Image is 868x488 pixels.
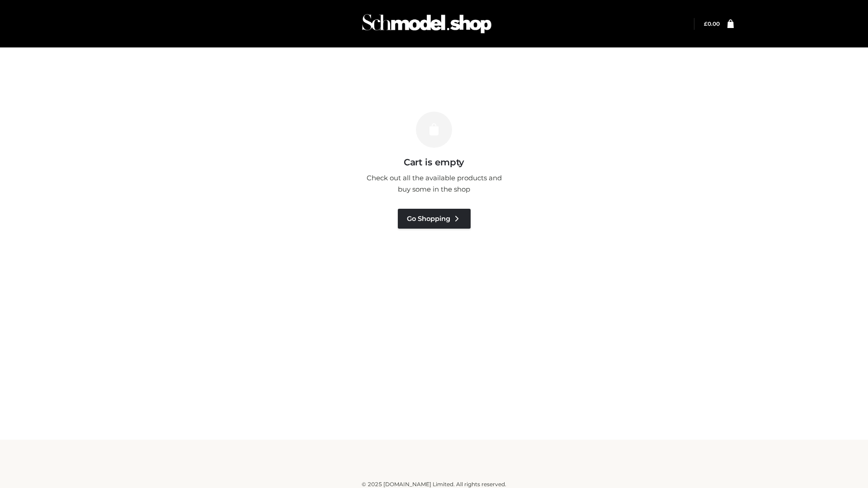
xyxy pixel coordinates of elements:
[359,6,495,42] img: Schmodel Admin 964
[155,157,713,168] h3: Cart is empty
[704,20,720,27] a: £0.00
[704,20,708,27] span: £
[362,172,506,195] p: Check out all the available products and buy some in the shop
[704,20,720,27] bdi: 0.00
[398,209,471,229] a: Go Shopping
